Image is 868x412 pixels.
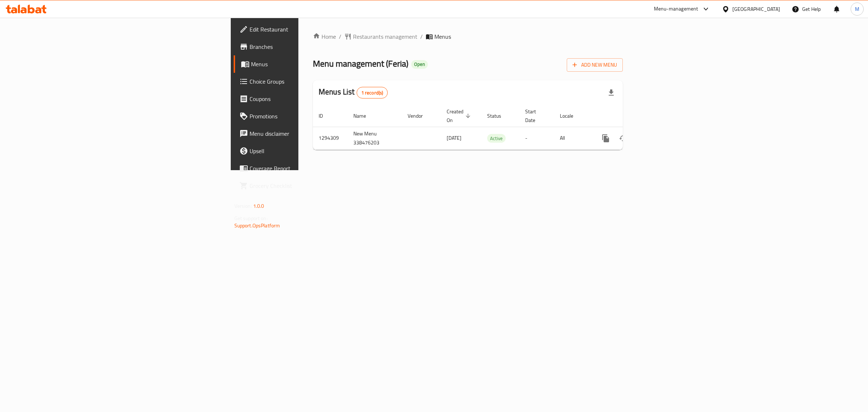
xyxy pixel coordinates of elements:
[519,127,554,150] td: -
[357,87,388,98] div: Total records count
[487,134,506,143] div: Active
[250,94,370,103] span: Coupons
[603,84,620,101] div: Export file
[250,147,370,155] span: Upsell
[313,105,672,150] table: enhanced table
[447,107,473,125] span: Created On
[250,25,370,34] span: Edit Restaurant
[614,130,632,147] button: Change Status
[234,55,376,73] a: Menus
[353,112,375,120] span: Name
[234,38,376,55] a: Branches
[408,112,432,120] span: Vendor
[487,134,506,143] span: Active
[319,87,388,98] h2: Menus List
[554,127,591,150] td: All
[234,125,376,142] a: Menu disclaimer
[253,201,264,211] span: 1.0.0
[573,60,617,70] span: Add New Menu
[344,32,417,41] a: Restaurants management
[234,160,376,177] a: Coverage Report
[420,32,423,41] li: /
[319,112,332,120] span: ID
[234,221,280,230] a: Support.OpsPlatform
[855,5,859,13] span: M
[597,130,614,147] button: more
[567,58,623,72] button: Add New Menu
[250,164,370,173] span: Coverage Report
[251,60,370,68] span: Menus
[447,133,461,143] span: [DATE]
[434,32,451,41] span: Menus
[234,214,268,223] span: Get support on:
[234,90,376,108] a: Coupons
[560,112,583,120] span: Locale
[411,60,428,69] div: Open
[591,105,672,127] th: Actions
[353,32,417,41] span: Restaurants management
[250,77,370,86] span: Choice Groups
[234,177,376,194] a: Grocery Checklist
[525,107,545,125] span: Start Date
[732,5,780,13] div: [GEOGRAPHIC_DATA]
[487,112,511,120] span: Status
[250,112,370,121] span: Promotions
[313,32,623,41] nav: breadcrumb
[234,21,376,38] a: Edit Restaurant
[234,108,376,125] a: Promotions
[234,142,376,160] a: Upsell
[250,181,370,190] span: Grocery Checklist
[654,5,698,13] div: Menu-management
[250,129,370,138] span: Menu disclaimer
[357,89,388,96] span: 1 record(s)
[250,42,370,51] span: Branches
[411,61,428,67] span: Open
[234,201,252,211] span: Version:
[234,73,376,90] a: Choice Groups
